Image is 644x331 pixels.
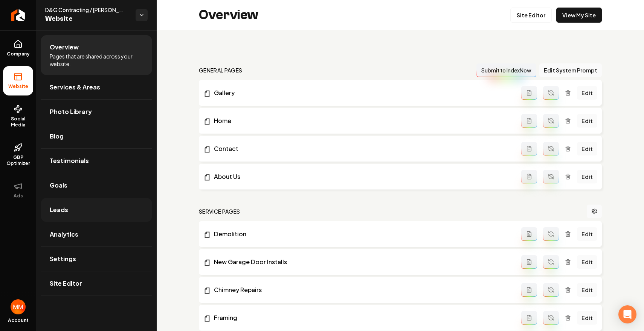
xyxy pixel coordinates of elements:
[577,170,597,183] a: Edit
[41,149,152,173] a: Testimonials
[577,227,597,241] a: Edit
[203,313,521,322] a: Framing
[203,172,521,181] a: About Us
[521,311,537,325] button: Add admin page prompt
[203,116,521,125] a: Home
[5,83,31,89] span: Website
[45,14,130,24] span: Website
[577,86,597,100] a: Edit
[521,283,537,297] button: Add admin page prompt
[521,170,537,183] button: Add admin page prompt
[50,230,78,239] span: Analytics
[539,63,602,77] button: Edit System Prompt
[577,142,597,155] a: Edit
[3,116,33,128] span: Social Media
[618,305,636,323] div: Open Intercom Messenger
[3,99,33,134] a: Social Media
[203,229,521,239] a: Demolition
[521,255,537,269] button: Add admin page prompt
[510,8,552,23] a: Site Editor
[50,181,67,190] span: Goals
[556,8,602,23] a: View My Site
[3,34,33,63] a: Company
[50,254,76,263] span: Settings
[11,193,26,199] span: Ads
[577,311,597,325] a: Edit
[577,255,597,269] a: Edit
[577,114,597,128] a: Edit
[11,9,25,21] img: Rebolt Logo
[50,43,79,52] span: Overview
[50,156,89,165] span: Testimonials
[203,144,521,153] a: Contact
[577,283,597,297] a: Edit
[50,52,143,68] span: Pages that are shared across your website.
[41,173,152,197] a: Goals
[50,107,92,116] span: Photo Library
[50,279,82,288] span: Site Editor
[41,247,152,271] a: Settings
[521,86,537,100] button: Add admin page prompt
[203,257,521,266] a: New Garage Door Installs
[41,198,152,222] a: Leads
[3,154,33,166] span: GBP Optimizer
[3,137,33,172] a: GBP Optimizer
[41,75,152,99] a: Services & Areas
[50,83,100,92] span: Services & Areas
[521,227,537,241] button: Add admin page prompt
[199,208,240,215] h2: Service Pages
[521,114,537,128] button: Add admin page prompt
[41,124,152,148] a: Blog
[41,222,152,246] a: Analytics
[41,271,152,296] a: Site Editor
[4,51,33,57] span: Company
[521,142,537,155] button: Add admin page prompt
[476,63,536,77] button: Submit to IndexNow
[41,100,152,124] a: Photo Library
[8,317,29,323] span: Account
[50,205,68,214] span: Leads
[11,299,26,314] img: Matthew Meyer
[45,6,130,14] span: D&G Contracting / [PERSON_NAME] & Goliath Contracting
[50,132,64,141] span: Blog
[199,8,258,23] h2: Overview
[11,299,26,314] button: Open user button
[203,285,521,294] a: Chimney Repairs
[3,176,33,205] button: Ads
[199,66,243,74] h2: general pages
[203,88,521,97] a: Gallery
